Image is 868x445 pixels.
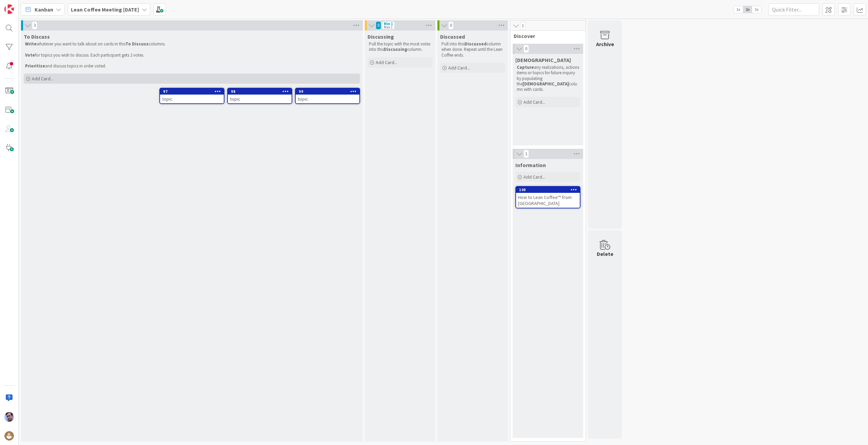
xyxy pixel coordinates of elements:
[597,250,613,258] div: Delete
[4,431,14,441] img: avatar
[517,65,579,92] p: any realizations, actions items or topics for future inquiry by populating the column with cards.
[734,6,743,13] span: 1x
[376,59,397,65] span: Add Card...
[71,6,139,13] b: Lean Coffee Meeting [DATE]
[515,162,546,168] span: Information
[25,41,37,47] strong: Write
[368,33,394,40] span: Discussing
[519,187,580,192] div: 100
[296,95,359,103] div: topic
[516,193,580,208] div: How to Lean Coffee™ from [GEOGRAPHIC_DATA]
[25,53,359,58] p: for topics you wish to discuss. Each participant gets 2 votes.
[299,89,359,94] div: 99
[4,4,14,14] img: Visit kanbanzone.com
[384,25,393,29] div: Max 1
[514,33,577,39] span: Discover
[448,65,470,71] span: Add Card...
[376,21,381,29] span: 0
[160,88,224,95] div: 97
[163,89,224,94] div: 97
[524,174,545,180] span: Add Card...
[524,45,529,53] span: 0
[515,186,580,208] a: 100How to Lean Coffee™ from [GEOGRAPHIC_DATA]
[125,41,149,47] strong: To Discuss
[25,63,359,69] p: and discuss topics in order voted.
[25,63,45,69] strong: Prioritize
[516,187,580,193] div: 100
[35,5,53,14] span: Kanban
[295,88,360,104] a: 99topic
[516,187,580,208] div: 100How to Lean Coffee™ from [GEOGRAPHIC_DATA]
[524,150,529,158] span: 1
[441,41,504,58] p: Pull into this column when done. Repeat until the Lean Coffee ends.
[296,88,359,103] div: 99topic
[32,21,37,29] span: 3
[228,88,292,95] div: 98
[228,88,292,103] div: 98topic
[369,41,431,53] p: Pull the topic with the most votes into this column.
[24,33,50,40] span: To Discuss
[596,40,614,48] div: Archive
[25,41,359,47] p: whatever you want to talk about on cards in this columns.
[448,21,454,29] span: 0
[743,6,752,13] span: 2x
[515,57,571,63] span: Epiphany
[465,41,487,47] strong: Discussed
[768,3,819,16] input: Quick Filter...
[517,64,534,70] strong: Capture
[296,88,359,95] div: 99
[228,95,292,103] div: topic
[384,46,407,52] strong: Discussing
[25,52,35,58] strong: Vote
[231,89,292,94] div: 98
[32,76,54,82] span: Add Card...
[160,88,224,103] div: 97topic
[160,95,224,103] div: topic
[227,88,292,104] a: 98topic
[384,22,393,25] div: Min 1
[520,22,526,30] span: 1
[4,412,14,422] img: JB
[522,81,569,87] strong: [DEMOGRAPHIC_DATA]
[440,33,465,40] span: Discussed
[524,99,545,105] span: Add Card...
[752,6,761,13] span: 3x
[159,88,224,104] a: 97topic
